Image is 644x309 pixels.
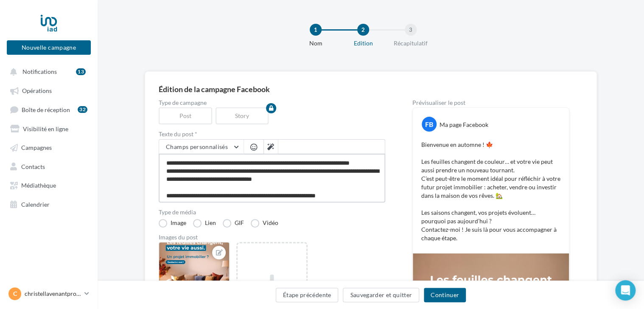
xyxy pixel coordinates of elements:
[7,40,91,55] button: Nouvelle campagne
[21,182,56,189] span: Médiathèque
[159,234,385,240] div: Images du post
[22,106,70,113] span: Boîte de réception
[251,219,278,228] label: Vidéo
[5,158,92,174] a: Contacts
[223,219,244,228] label: GIF
[384,39,438,48] div: Récapitulatif
[78,106,87,113] div: 32
[166,143,228,150] span: Champs personnalisés
[5,177,92,192] a: Médiathèque
[5,196,92,211] a: Calendrier
[615,280,636,301] div: Open Intercom Messenger
[5,82,92,98] a: Opérations
[7,286,91,302] a: c christellavenantproimmo
[159,85,583,93] div: Édition de la campagne Facebook
[5,121,92,136] a: Visibilité en ligne
[23,125,68,132] span: Visibilité en ligne
[5,139,92,154] a: Campagnes
[193,219,216,228] label: Lien
[22,68,57,75] span: Notifications
[21,200,50,208] span: Calendrier
[310,24,322,36] div: 1
[440,121,488,129] div: Ma page Facebook
[22,87,52,94] span: Opérations
[288,39,343,48] div: Nom
[25,289,81,298] p: christellavenantproimmo
[5,101,92,117] a: Boîte de réception32
[5,64,89,79] button: Notifications 13
[424,288,466,302] button: Continuer
[276,288,339,302] button: Étape précédente
[21,144,52,151] span: Campagnes
[159,209,385,215] label: Type de média
[159,131,385,137] label: Texte du post *
[412,100,569,106] div: Prévisualiser le post
[422,117,437,132] div: FB
[159,100,385,106] label: Type de campagne
[343,288,419,302] button: Sauvegarder et quitter
[336,39,390,48] div: Edition
[421,140,560,242] p: Bienvenue en automne ! 🍁 Les feuilles changent de couleur… et votre vie peut aussi prendre un nou...
[76,68,86,75] div: 13
[357,24,369,36] div: 2
[13,289,17,298] span: c
[21,163,45,170] span: Contacts
[159,140,244,154] button: Champs personnalisés
[159,219,186,228] label: Image
[405,24,417,36] div: 3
